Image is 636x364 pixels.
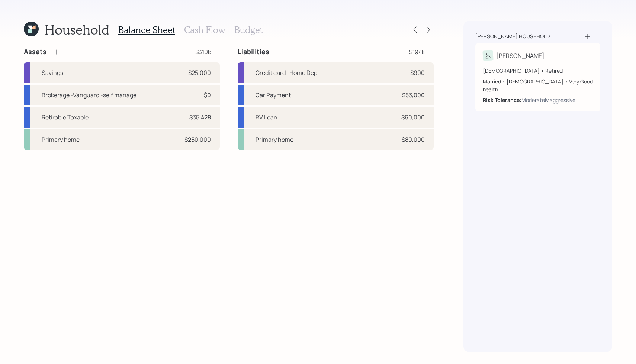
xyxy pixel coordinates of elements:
h3: Budget [234,24,263,35]
div: [DEMOGRAPHIC_DATA] • Retired [483,67,593,75]
div: $0 [204,91,211,99]
div: $80,000 [402,135,425,144]
div: Credit card- Home Dep. [256,68,319,77]
div: $250,000 [184,135,211,144]
div: Primary home [42,135,80,144]
div: Retirable Taxable [42,113,89,122]
div: Married • [DEMOGRAPHIC_DATA] • Very Good health [483,78,593,93]
h3: Balance Sheet [118,24,175,35]
div: $900 [410,68,425,77]
div: $194k [409,47,425,56]
b: Risk Tolerance: [483,96,521,104]
div: Moderately aggressive [521,96,575,104]
h3: Cash Flow [184,24,225,35]
h4: Liabilities [238,48,269,56]
h1: Household [45,22,109,37]
div: $310k [195,47,211,56]
h4: Assets [24,48,46,56]
div: RV Loan [256,113,277,122]
div: [PERSON_NAME] [496,51,545,60]
div: [PERSON_NAME] household [475,33,550,40]
div: Primary home [256,135,293,144]
div: $60,000 [401,113,425,122]
div: Car Payment [256,91,291,99]
div: Brokerage -Vanguard -self manage [42,91,136,99]
div: $53,000 [402,91,425,99]
div: $35,428 [189,113,211,122]
div: Savings [42,68,63,77]
div: $25,000 [188,68,211,77]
